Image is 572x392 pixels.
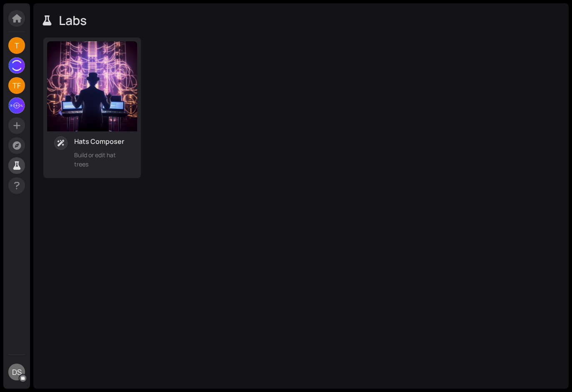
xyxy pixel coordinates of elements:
div: Hats Composer [74,136,130,147]
div: Labs [59,13,90,28]
img: T8Xj_ByQ5B.jpeg [9,98,25,113]
div: Build or edit hat trees [74,151,130,169]
img: card title [47,41,137,131]
span: DS [12,364,22,380]
span: TF [13,77,21,94]
span: T [15,37,19,54]
img: S5xeEuA_KA.jpeg [9,58,25,73]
